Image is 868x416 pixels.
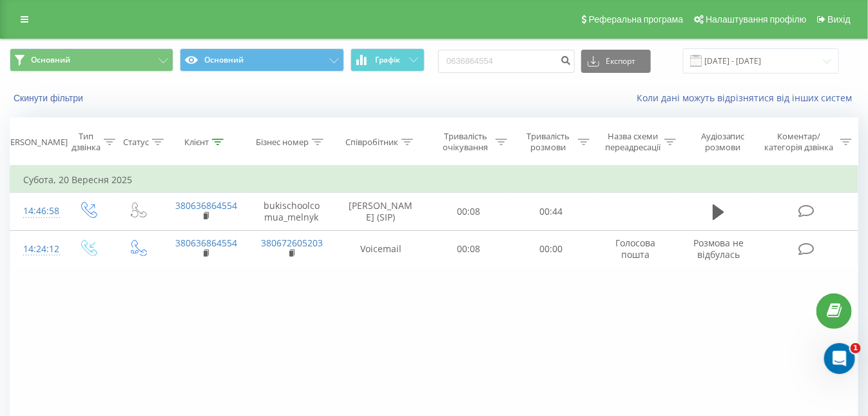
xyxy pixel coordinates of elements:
[604,131,661,153] div: Назва схеми переадресації
[693,237,744,261] span: Розмова не відбулась
[762,131,837,153] div: Коментар/категорія дзвінка
[706,14,806,25] span: Налаштування профілю
[581,50,651,73] button: Експорт
[510,230,592,268] td: 00:00
[256,137,309,148] div: Бізнес номер
[248,193,334,230] td: bukischoolcomua_melnyk
[23,237,50,262] div: 14:24:12
[438,50,575,73] input: Пошук за номером
[637,92,858,104] a: Коли дані можуть відрізнятися вiд інших систем
[175,199,237,212] a: 380636864554
[23,199,50,224] div: 14:46:58
[439,131,492,153] div: Тривалість очікування
[427,230,510,268] td: 00:08
[334,230,427,268] td: Voicemail
[376,55,401,64] span: Графік
[522,131,575,153] div: Тривалість розмови
[351,48,425,72] button: Графік
[175,237,237,249] a: 380636864554
[123,137,149,148] div: Статус
[10,48,173,72] button: Основний
[824,343,855,374] iframe: Intercom live chat
[3,137,68,148] div: [PERSON_NAME]
[10,167,858,193] td: Субота, 20 Вересня 2025
[72,131,101,153] div: Тип дзвінка
[589,14,684,25] span: Реферальна програма
[691,131,755,153] div: Аудіозапис розмови
[184,137,209,148] div: Клієнт
[180,48,343,72] button: Основний
[427,193,510,230] td: 00:08
[593,230,679,268] td: Голосова пошта
[31,55,70,65] span: Основний
[334,193,427,230] td: [PERSON_NAME] (SIP)
[345,137,398,148] div: Співробітник
[851,343,861,353] span: 1
[828,14,851,25] span: Вихід
[261,237,323,249] a: 380672605203
[10,92,90,104] button: Скинути фільтри
[510,193,592,230] td: 00:44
